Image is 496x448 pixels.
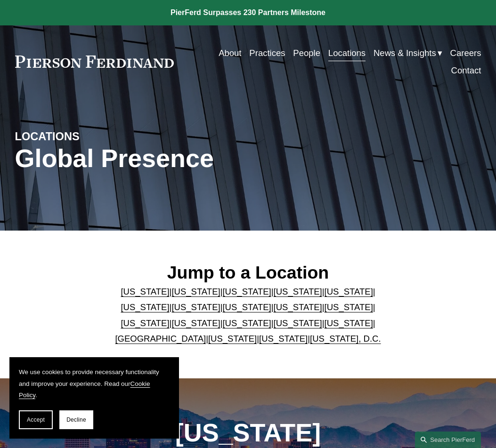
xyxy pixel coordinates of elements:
[274,287,322,296] a: [US_STATE]
[222,318,271,328] a: [US_STATE]
[121,287,169,296] a: [US_STATE]
[66,416,86,423] span: Decline
[112,262,384,283] h2: Jump to a Location
[171,318,220,328] a: [US_STATE]
[59,410,93,429] button: Decline
[325,318,373,328] a: [US_STATE]
[208,334,257,344] a: [US_STATE]
[415,432,481,448] a: Search this site
[274,302,322,312] a: [US_STATE]
[15,130,131,144] h4: LOCATIONS
[27,416,45,423] span: Accept
[374,45,436,61] span: News & Insights
[9,357,179,439] section: Cookie banner
[121,302,169,312] a: [US_STATE]
[19,410,53,429] button: Accept
[450,44,481,62] a: Careers
[325,287,373,296] a: [US_STATE]
[310,334,381,344] a: [US_STATE], D.C.
[151,418,345,448] h1: [US_STATE]
[115,334,206,344] a: [GEOGRAPHIC_DATA]
[121,318,169,328] a: [US_STATE]
[15,144,326,173] h1: Global Presence
[293,44,320,62] a: People
[19,380,150,399] a: Cookie Policy
[274,318,322,328] a: [US_STATE]
[171,302,220,312] a: [US_STATE]
[249,44,285,62] a: Practices
[328,44,366,62] a: Locations
[171,287,220,296] a: [US_STATE]
[259,334,308,344] a: [US_STATE]
[219,44,241,62] a: About
[222,302,271,312] a: [US_STATE]
[222,287,271,296] a: [US_STATE]
[374,44,442,62] a: folder dropdown
[325,302,373,312] a: [US_STATE]
[19,367,170,401] p: We use cookies to provide necessary functionality and improve your experience. Read our .
[451,62,481,79] a: Contact
[112,284,384,346] p: | | | | | | | | | | | | | | | | | |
